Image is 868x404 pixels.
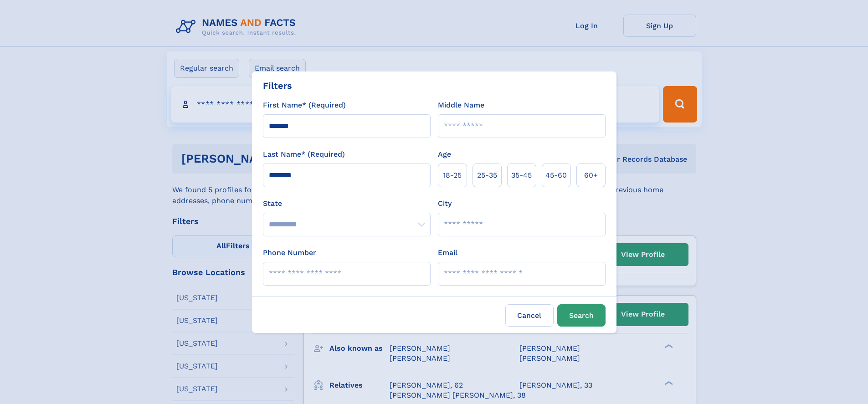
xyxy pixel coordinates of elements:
[263,100,346,111] label: First Name* (Required)
[438,198,452,209] label: City
[438,149,451,160] label: Age
[505,304,554,327] label: Cancel
[438,247,457,258] label: Email
[263,198,431,209] label: State
[545,170,567,181] span: 45‑60
[263,247,316,258] label: Phone Number
[584,170,598,181] span: 60+
[263,79,292,92] div: Filters
[511,170,532,181] span: 35‑45
[477,170,497,181] span: 25‑35
[263,149,345,160] label: Last Name* (Required)
[443,170,462,181] span: 18‑25
[557,304,606,327] button: Search
[438,100,484,111] label: Middle Name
